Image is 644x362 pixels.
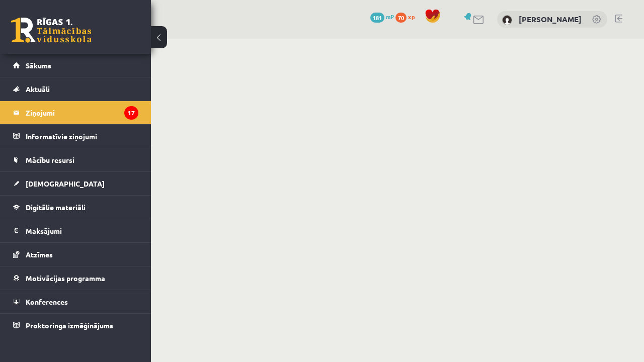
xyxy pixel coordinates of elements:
span: Konferences [26,297,68,306]
img: Nikola Maļinovska [502,15,512,25]
a: Mācību resursi [13,148,138,171]
a: Rīgas 1. Tālmācības vidusskola [11,18,92,43]
span: Digitālie materiāli [26,203,86,212]
legend: Informatīvie ziņojumi [26,125,138,148]
a: Digitālie materiāli [13,196,138,219]
a: Proktoringa izmēģinājums [13,314,138,337]
a: [DEMOGRAPHIC_DATA] [13,172,138,195]
a: 70 xp [395,13,420,21]
span: Aktuāli [26,84,50,94]
a: Informatīvie ziņojumi [13,125,138,148]
a: Atzīmes [13,243,138,266]
span: [DEMOGRAPHIC_DATA] [26,179,105,188]
span: mP [386,13,394,21]
span: Mācību resursi [26,155,74,164]
span: Atzīmes [26,250,53,259]
legend: Ziņojumi [26,101,138,124]
i: 17 [124,106,138,120]
span: 181 [370,13,384,23]
span: xp [408,13,415,21]
a: [PERSON_NAME] [519,14,582,24]
span: Motivācijas programma [26,274,105,283]
span: Proktoringa izmēģinājums [26,321,113,330]
legend: Maksājumi [26,219,138,242]
a: Aktuāli [13,77,138,101]
span: Sākums [26,61,51,70]
a: 181 mP [370,13,394,21]
a: Ziņojumi17 [13,101,138,124]
a: Sākums [13,54,138,77]
span: 70 [395,13,407,23]
a: Konferences [13,290,138,313]
a: Maksājumi [13,219,138,242]
a: Motivācijas programma [13,266,138,290]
